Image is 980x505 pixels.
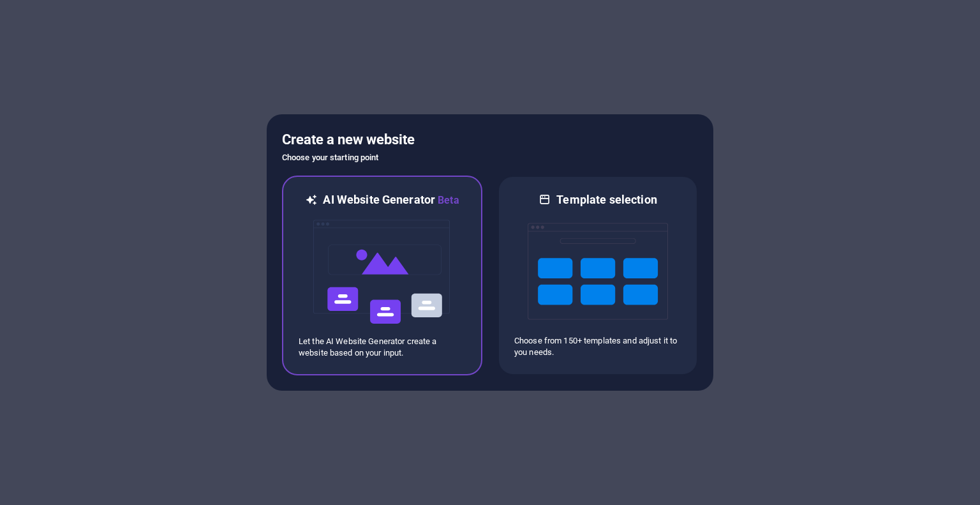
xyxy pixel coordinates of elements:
[323,192,459,208] h6: AI Website Generator
[435,194,459,206] span: Beta
[514,335,681,358] p: Choose from 150+ templates and adjust it to you needs.
[556,192,657,207] h6: Template selection
[312,208,452,336] img: ai
[282,176,482,375] div: AI Website GeneratorBetaaiLet the AI Website Generator create a website based on your input.
[498,176,698,375] div: Template selectionChoose from 150+ templates and adjust it to you needs.
[299,336,466,359] p: Let the AI Website Generator create a website based on your input.
[282,130,698,150] h5: Create a new website
[282,150,698,165] h6: Choose your starting point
